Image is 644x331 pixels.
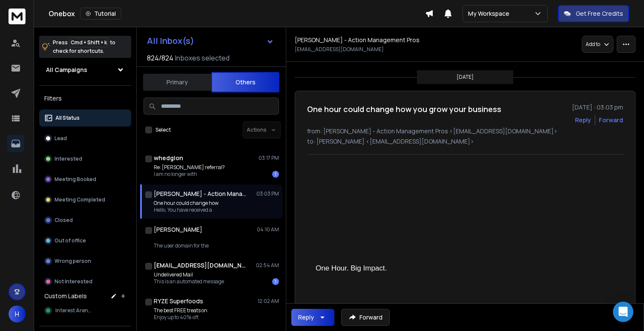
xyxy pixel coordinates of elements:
[558,5,629,22] button: Get Free Credits
[572,103,623,112] p: [DATE] : 03:03 pm
[586,41,600,48] p: Add to
[258,298,279,305] p: 12:02 AM
[39,273,131,290] button: Not Interested
[154,307,207,314] p: The best FREE treats on
[140,32,281,49] button: All Inbox(s)
[154,207,218,213] p: Hello, You have received a
[307,103,501,115] h1: One hour could change how you grow your business
[457,74,474,81] p: [DATE]
[143,73,211,92] button: Primary
[291,309,334,326] button: Reply
[69,37,108,47] span: Cmd + Shift + k
[154,314,207,321] p: Enjoy up to 40% off,
[154,278,224,285] p: This is an automated message
[55,307,92,314] span: Interest Arena
[55,135,67,142] p: Lead
[39,171,131,188] button: Meeting Booked
[154,164,225,171] p: Re: [PERSON_NAME] referral?
[576,9,623,18] p: Get Free Credits
[295,46,384,53] p: [EMAIL_ADDRESS][DOMAIN_NAME]
[154,271,224,278] p: Undelivered Mail
[272,171,279,178] div: 1
[46,66,87,74] h1: All Campaigns
[55,258,91,265] p: Wrong person
[55,217,73,224] p: Closed
[49,8,425,20] div: Onebox
[55,196,105,203] p: Meeting Completed
[9,305,26,322] button: H
[55,115,80,121] p: All Status
[613,302,633,322] div: Open Intercom Messenger
[575,116,591,124] button: Reply
[55,278,92,285] p: Not Interested
[55,237,86,244] p: Out of office
[599,116,623,124] div: Forward
[154,261,247,270] h1: [EMAIL_ADDRESS][DOMAIN_NAME]
[154,225,202,234] h1: [PERSON_NAME]
[39,302,131,319] button: Interest Arena
[257,226,279,233] p: 04:10 AM
[44,292,87,300] h3: Custom Labels
[298,313,314,322] div: Reply
[39,61,131,78] button: All Campaigns
[39,109,131,127] button: All Status
[147,37,194,45] h1: All Inbox(s)
[259,155,279,161] p: 03:17 PM
[211,72,279,92] button: Others
[316,264,588,273] p: One Hour. Big Impact.
[341,309,390,326] button: Forward
[55,155,82,162] p: Interested
[39,92,131,104] h3: Filters
[154,190,247,198] h1: [PERSON_NAME] - Action Management Pros
[154,297,203,305] h1: RYZE Superfoods
[55,176,96,183] p: Meeting Booked
[154,242,209,249] p: The user domain for the
[39,253,131,270] button: Wrong person
[272,278,279,285] div: 1
[256,190,279,197] p: 03:03 PM
[147,53,173,63] span: 824 / 824
[39,212,131,229] button: Closed
[39,130,131,147] button: Lead
[175,53,230,63] h3: Inboxes selected
[468,9,513,18] p: My Workspace
[307,137,623,146] p: to: [PERSON_NAME] <[EMAIL_ADDRESS][DOMAIN_NAME]>
[154,154,183,162] h1: whedglon
[307,127,623,135] p: from: [PERSON_NAME] - Action Management Pros <[EMAIL_ADDRESS][DOMAIN_NAME]>
[256,262,279,269] p: 02:54 AM
[53,38,115,55] p: Press to check for shortcuts.
[154,171,225,178] p: I am no longer with
[155,127,171,133] label: Select
[39,191,131,208] button: Meeting Completed
[39,232,131,249] button: Out of office
[80,8,121,20] button: Tutorial
[295,36,420,44] h1: [PERSON_NAME] - Action Management Pros
[154,200,218,207] p: One hour could change how
[39,150,131,167] button: Interested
